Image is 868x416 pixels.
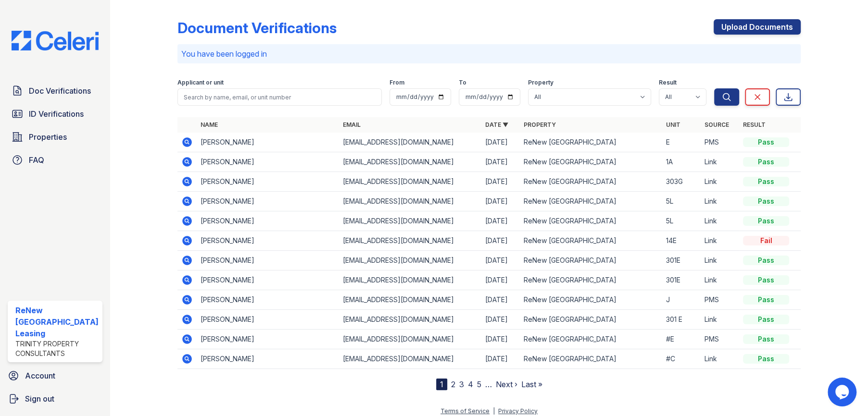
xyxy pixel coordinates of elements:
a: Terms of Service [440,407,490,415]
div: Trinity Property Consultants [15,339,99,358]
div: Pass [743,177,789,186]
td: [PERSON_NAME] [197,152,339,172]
td: ReNew [GEOGRAPHIC_DATA] [520,290,662,310]
a: 3 [459,379,464,389]
td: [EMAIL_ADDRESS][DOMAIN_NAME] [339,133,481,152]
td: ReNew [GEOGRAPHIC_DATA] [520,349,662,369]
td: 303G [662,172,701,192]
td: [DATE] [481,330,520,349]
td: ReNew [GEOGRAPHIC_DATA] [520,270,662,290]
input: Search by name, email, or unit number [177,88,382,106]
a: ID Verifications [8,104,102,123]
td: 301E [662,251,701,270]
td: Link [701,270,739,290]
div: ReNew [GEOGRAPHIC_DATA] Leasing [15,305,99,339]
td: E [662,133,701,152]
a: 2 [451,379,455,389]
td: [PERSON_NAME] [197,310,339,330]
td: Link [701,349,739,369]
div: Document Verifications [177,19,337,37]
td: [EMAIL_ADDRESS][DOMAIN_NAME] [339,152,481,172]
iframe: chat widget [828,378,858,406]
span: Sign out [25,393,54,404]
a: Email [343,121,361,128]
div: Pass [743,354,789,364]
td: Link [701,231,739,251]
td: ReNew [GEOGRAPHIC_DATA] [520,310,662,330]
td: #E [662,330,701,349]
td: [EMAIL_ADDRESS][DOMAIN_NAME] [339,290,481,310]
a: Privacy Policy [498,407,538,415]
div: Pass [743,315,789,324]
td: ReNew [GEOGRAPHIC_DATA] [520,152,662,172]
td: [DATE] [481,152,520,172]
a: Last » [521,379,542,389]
td: ReNew [GEOGRAPHIC_DATA] [520,133,662,152]
td: [PERSON_NAME] [197,349,339,369]
a: Unit [666,121,680,128]
a: Date ▼ [485,121,508,128]
a: 5 [477,379,481,389]
td: [DATE] [481,231,520,251]
a: Source [704,121,729,128]
label: Applicant or unit [177,79,224,86]
td: 301E [662,270,701,290]
td: [EMAIL_ADDRESS][DOMAIN_NAME] [339,251,481,270]
td: 14E [662,231,701,251]
div: Pass [743,275,789,285]
a: Properties [8,127,102,147]
td: [DATE] [481,349,520,369]
td: ReNew [GEOGRAPHIC_DATA] [520,192,662,211]
span: FAQ [29,154,44,166]
td: Link [701,152,739,172]
td: [EMAIL_ADDRESS][DOMAIN_NAME] [339,231,481,251]
span: Properties [29,131,67,143]
p: You have been logged in [181,48,797,60]
span: Doc Verifications [29,85,91,97]
a: Upload Documents [714,19,801,35]
td: [PERSON_NAME] [197,133,339,152]
div: Pass [743,216,789,226]
td: [DATE] [481,133,520,152]
td: ReNew [GEOGRAPHIC_DATA] [520,330,662,349]
td: Link [701,211,739,231]
span: ID Verifications [29,108,84,120]
a: FAQ [8,150,102,170]
td: [EMAIL_ADDRESS][DOMAIN_NAME] [339,349,481,369]
label: From [390,79,404,86]
td: [PERSON_NAME] [197,330,339,349]
td: [DATE] [481,192,520,211]
td: 5L [662,211,701,231]
span: … [485,379,492,390]
td: PMS [701,290,739,310]
td: [PERSON_NAME] [197,251,339,270]
td: PMS [701,133,739,152]
div: Pass [743,256,789,265]
td: 5L [662,192,701,211]
div: 1 [436,379,447,390]
td: PMS [701,330,739,349]
a: Sign out [4,389,106,408]
td: [DATE] [481,172,520,192]
div: Pass [743,295,789,305]
a: Name [201,121,218,128]
td: [DATE] [481,310,520,330]
a: Doc Verifications [8,81,102,100]
a: Account [4,366,106,385]
td: ReNew [GEOGRAPHIC_DATA] [520,231,662,251]
td: Link [701,251,739,270]
label: To [459,79,466,86]
td: #C [662,349,701,369]
td: [DATE] [481,270,520,290]
td: Link [701,172,739,192]
td: [EMAIL_ADDRESS][DOMAIN_NAME] [339,211,481,231]
a: Property [524,121,556,128]
td: [EMAIL_ADDRESS][DOMAIN_NAME] [339,172,481,192]
td: Link [701,192,739,211]
td: Link [701,310,739,330]
label: Result [659,79,677,86]
div: Fail [743,236,789,245]
td: [PERSON_NAME] [197,270,339,290]
td: [DATE] [481,211,520,231]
